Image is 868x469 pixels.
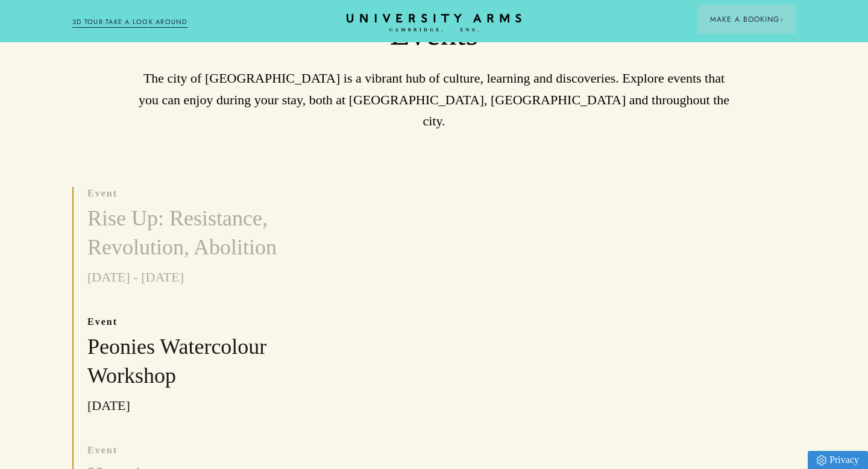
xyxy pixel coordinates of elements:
span: Make a Booking [710,14,784,25]
a: 3D TOUR:TAKE A LOOK AROUND [72,17,187,28]
button: Make a BookingArrow icon [698,5,796,34]
p: [DATE] [87,395,323,416]
a: Home [347,14,521,33]
a: Privacy [808,451,868,469]
a: event Rise Up: Resistance, Revolution, Abolition [DATE] - [DATE] [74,187,323,288]
a: event Peonies Watercolour Workshop [DATE] [74,315,323,416]
img: Privacy [817,455,826,465]
img: Arrow icon [779,17,784,22]
p: event [87,187,323,200]
h3: Peonies Watercolour Workshop [87,333,323,391]
h3: Rise Up: Resistance, Revolution, Abolition [87,204,323,262]
p: The city of [GEOGRAPHIC_DATA] is a vibrant hub of culture, learning and discoveries. Explore even... [133,68,735,131]
p: [DATE] - [DATE] [87,266,323,288]
p: event [87,315,323,329]
p: event [87,444,323,457]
